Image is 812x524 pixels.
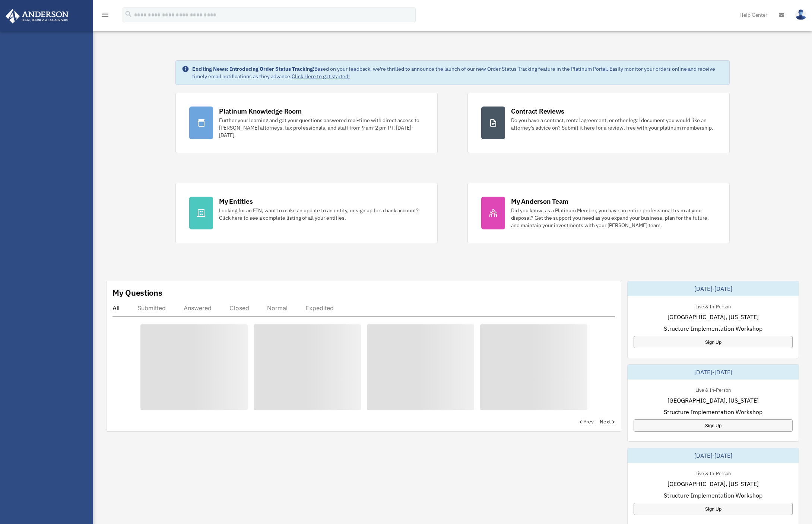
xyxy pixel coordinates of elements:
[112,304,120,312] div: All
[101,10,110,19] i: menu
[305,304,334,312] div: Expedited
[467,93,730,153] a: Contract Reviews Do you have a contract, rental agreement, or other legal document you would like...
[124,10,133,18] i: search
[689,385,737,393] div: Live & In-Person
[511,107,564,116] div: Contract Reviews
[184,304,212,312] div: Answered
[667,396,759,405] span: [GEOGRAPHIC_DATA], [US_STATE]
[628,281,799,296] div: [DATE]-[DATE]
[3,9,71,23] img: Anderson Advisors Platinum Portal
[664,491,762,500] span: Structure Implementation Workshop
[511,197,568,206] div: My Anderson Team
[667,479,759,488] span: [GEOGRAPHIC_DATA], [US_STATE]
[219,117,424,139] div: Further your learning and get your questions answered real-time with direct access to [PERSON_NAM...
[192,65,723,80] div: Based on your feedback, we're thrilled to announce the launch of our new Order Status Tracking fe...
[175,93,438,153] a: Platinum Knowledge Room Further your learning and get your questions answered real-time with dire...
[219,207,424,222] div: Looking for an EIN, want to make an update to an entity, or sign up for a bank account? Click her...
[467,183,730,243] a: My Anderson Team Did you know, as a Platinum Member, you have an entire professional team at your...
[112,287,162,298] div: My Questions
[219,107,302,116] div: Platinum Knowledge Room
[192,66,314,72] strong: Exciting News: Introducing Order Status Tracking!
[689,302,737,310] div: Live & In-Person
[664,324,762,333] span: Structure Implementation Workshop
[229,304,249,312] div: Closed
[628,448,799,463] div: [DATE]-[DATE]
[628,365,799,379] div: [DATE]-[DATE]
[664,407,762,416] span: Structure Implementation Workshop
[667,312,759,321] span: [GEOGRAPHIC_DATA], [US_STATE]
[634,419,793,432] a: Sign Up
[101,13,110,19] a: menu
[137,304,166,312] div: Submitted
[511,207,716,229] div: Did you know, as a Platinum Member, you have an entire professional team at your disposal? Get th...
[600,418,615,425] a: Next >
[175,183,438,243] a: My Entities Looking for an EIN, want to make an update to an entity, or sign up for a bank accoun...
[634,336,793,348] a: Sign Up
[689,469,737,477] div: Live & In-Person
[795,9,806,20] img: User Pic
[292,73,350,80] a: Click Here to get started!
[634,503,793,515] a: Sign Up
[511,117,716,131] div: Do you have a contract, rental agreement, or other legal document you would like an attorney's ad...
[219,197,253,206] div: My Entities
[579,418,594,425] a: < Prev
[267,304,288,312] div: Normal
